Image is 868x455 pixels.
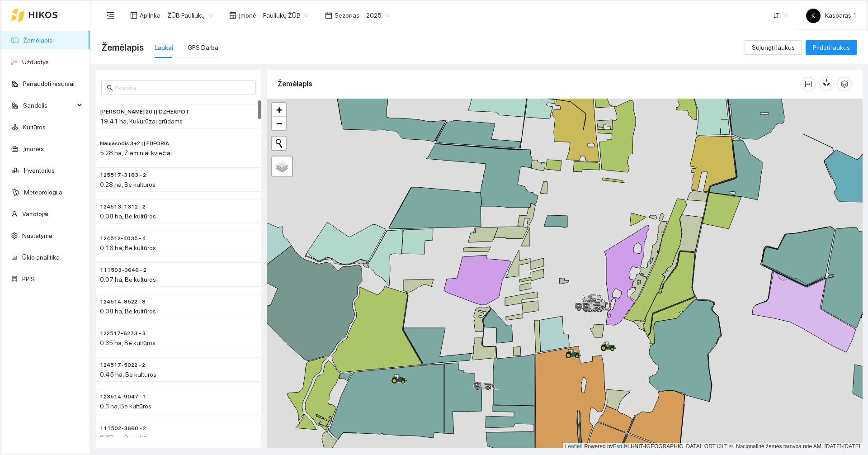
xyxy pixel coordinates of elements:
[325,12,332,19] span: calendar
[100,361,145,370] span: 124517-5022 - 2
[23,80,75,87] a: Panaudoti resursai
[22,58,49,66] a: Užduotys
[813,43,850,52] span: Pridėti laukus
[100,308,156,315] span: 0.08 ha, Be kultūros
[806,12,857,19] span: Kasparas 1
[278,71,801,97] div: Žemėlapis
[801,77,816,91] button: column-width
[100,203,146,211] span: 124513-1312 - 2
[613,443,623,450] a: Esri
[100,108,189,116] span: Prie Gudaičio 20 || DZHEKPOT
[745,40,802,55] button: Sujungti laukus
[100,234,146,243] span: 124512-4035 - 4
[100,393,146,401] span: 123514-9047 - 1
[22,210,48,218] a: Vartotojai
[366,9,390,22] span: 2025
[100,171,146,180] span: 125517-3183 - 2
[100,339,156,346] span: 0.35 ha, Be kultūros
[100,434,156,441] span: 0.27 ha, Be kultūros
[115,83,250,93] input: Paieška
[624,443,625,450] span: |
[22,275,35,283] a: PPIS
[335,10,361,20] span: Sezonas :
[100,329,146,338] span: 122517-6273 - 3
[806,40,857,55] button: Pridėti laukus
[272,156,292,176] a: Layers
[774,9,788,22] span: LT
[563,443,863,450] div: | Powered by © HNIT-[GEOGRAPHIC_DATA]; ORT10LT ©, Nacionalinė žemės tarnyba prie AM, [DATE]-[DATE]
[276,104,282,115] span: +
[23,123,46,131] a: Kultūros
[106,11,114,19] span: menu-fold
[22,232,54,239] a: Nustatymai
[101,6,119,24] button: menu-fold
[155,43,173,52] div: Laukai
[811,9,815,23] span: K
[802,81,815,88] span: column-width
[23,37,52,44] a: Žemėlapis
[239,10,258,20] span: Įmonė :
[229,12,236,19] span: shop
[100,149,172,156] span: 5.28 ha, Žieminiai kviečiai
[276,118,282,129] span: −
[745,44,802,51] a: Sujungti laukus
[100,213,156,220] span: 0.08 ha, Be kultūros
[272,103,286,117] a: Zoom in
[100,424,146,433] span: 111502-3660 - 2
[24,189,62,196] a: Meteorologija
[263,9,309,22] span: Pauliukų ŽŪB
[272,117,286,130] a: Zoom out
[140,10,162,20] span: Aplinka :
[24,167,55,174] a: Inventorius
[100,181,156,188] span: 0.28 ha, Be kultūros
[107,85,113,91] span: search
[23,145,44,152] a: Įmonės
[130,12,137,19] span: layout
[100,371,156,378] span: 0.45 ha, Be kultūros
[100,266,146,275] span: 111503-0646 - 2
[565,443,581,450] a: Leaflet
[100,298,146,306] span: 124514-8522 - 8
[100,403,151,410] span: 0.3 ha, Be kultūros
[22,254,60,261] a: Ūkio analitika
[100,244,156,251] span: 0.16 ha, Be kultūros
[806,44,857,51] a: Pridėti laukus
[272,137,286,150] button: Initiate a new search
[100,139,169,148] span: Naujasodis 3+2 || EUFORIA
[101,40,144,55] span: Žemėlapis
[188,43,220,52] div: GPS Darbai
[100,276,156,283] span: 0.07 ha, Be kultūros
[167,9,213,22] span: ŽŪB Pauliukų
[23,96,75,114] span: Sandėlis
[752,43,795,52] span: Sujungti laukus
[100,118,183,125] span: 19.41 ha, Kukurūzai grūdams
